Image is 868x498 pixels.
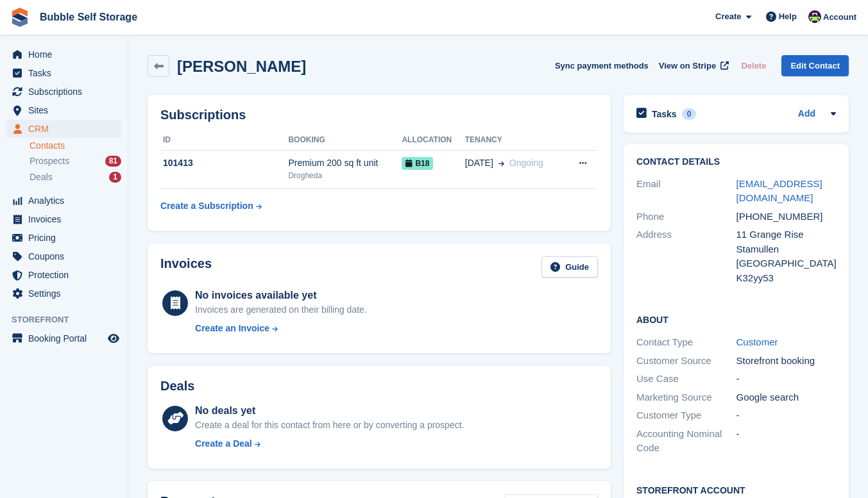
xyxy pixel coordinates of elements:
[6,120,121,138] a: menu
[28,64,105,82] span: Tasks
[6,64,121,82] a: menu
[6,192,121,210] a: menu
[10,8,30,27] img: stora-icon-8386f47178a22dfd0bd8f6a31ec36ba5ce8667c1dd55bd0f319d3a0aa187defe.svg
[28,247,105,265] span: Coupons
[736,228,837,242] div: 11 Grange Rise
[30,154,121,168] a: Prospects 81
[177,58,306,75] h2: [PERSON_NAME]
[30,155,69,167] span: Prospects
[636,483,836,496] h2: Storefront Account
[160,108,598,122] h2: Subscriptions
[402,130,464,151] th: Allocation
[736,55,771,76] button: Delete
[6,83,121,101] a: menu
[736,427,837,456] div: -
[736,372,837,386] div: -
[288,156,402,170] div: Premium 200 sq ft unit
[636,390,736,405] div: Marketing Source
[652,108,677,120] h2: Tasks
[195,437,252,451] div: Create a Deal
[798,107,815,122] a: Add
[195,322,367,335] a: Create an Invoice
[636,157,836,167] h2: Contact Details
[160,194,262,218] a: Create a Subscription
[28,101,105,119] span: Sites
[160,199,253,213] div: Create a Subscription
[636,372,736,386] div: Use Case
[30,140,121,152] a: Contacts
[6,46,121,63] a: menu
[636,354,736,369] div: Customer Source
[30,171,53,183] span: Deals
[12,313,128,326] span: Storefront
[28,83,105,101] span: Subscriptions
[28,210,105,228] span: Invoices
[6,247,121,265] a: menu
[288,170,402,181] div: Drogheda
[160,379,194,394] h2: Deals
[6,285,121,303] a: menu
[6,101,121,119] a: menu
[659,60,716,72] span: View on Stripe
[28,266,105,284] span: Protection
[106,331,121,346] a: Preview store
[6,229,121,247] a: menu
[195,419,464,432] div: Create a deal for this contact from here or by converting a prospect.
[736,242,837,257] div: Stamullen
[465,130,564,151] th: Tenancy
[195,437,464,451] a: Create a Deal
[105,156,121,167] div: 81
[35,6,142,28] a: Bubble Self Storage
[28,192,105,210] span: Analytics
[30,170,121,184] a: Deals 1
[28,120,105,138] span: CRM
[636,427,736,456] div: Accounting Nominal Code
[160,256,212,278] h2: Invoices
[195,403,464,419] div: No deals yet
[28,46,105,63] span: Home
[6,210,121,228] a: menu
[288,130,402,151] th: Booking
[736,178,822,204] a: [EMAIL_ADDRESS][DOMAIN_NAME]
[509,158,543,168] span: Ongoing
[715,10,741,23] span: Create
[736,354,837,369] div: Storefront booking
[28,285,105,303] span: Settings
[736,408,837,423] div: -
[402,157,433,170] span: B18
[823,11,856,24] span: Account
[195,322,269,335] div: Create an Invoice
[28,229,105,247] span: Pricing
[779,10,797,23] span: Help
[28,329,105,347] span: Booking Portal
[736,271,837,286] div: K32yy53
[736,256,837,271] div: [GEOGRAPHIC_DATA]
[636,177,736,206] div: Email
[636,313,836,326] h2: About
[736,210,837,224] div: [PHONE_NUMBER]
[781,55,849,76] a: Edit Contact
[808,10,821,23] img: Tom Gilmore
[682,108,697,120] div: 0
[636,408,736,423] div: Customer Type
[465,156,493,170] span: [DATE]
[736,336,778,347] a: Customer
[6,266,121,284] a: menu
[636,228,736,285] div: Address
[6,329,121,347] a: menu
[636,335,736,350] div: Contact Type
[654,55,731,76] a: View on Stripe
[541,256,598,278] a: Guide
[195,288,367,303] div: No invoices available yet
[160,156,288,170] div: 101413
[555,55,649,76] button: Sync payment methods
[160,130,288,151] th: ID
[736,390,837,405] div: Google search
[109,172,121,183] div: 1
[636,210,736,224] div: Phone
[195,303,367,317] div: Invoices are generated on their billing date.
